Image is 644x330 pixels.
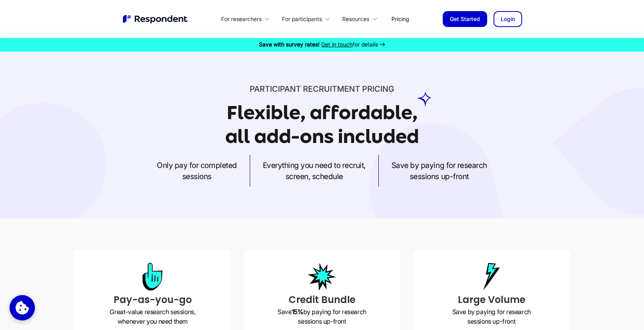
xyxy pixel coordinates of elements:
[225,102,419,147] h1: Flexible, affordable, all add-ons included
[250,307,394,326] p: Save by paying for research sessions up-front
[250,84,360,94] span: Participant recruitment
[342,15,369,23] div: Resources
[259,41,320,48] strong: Save with survey rates!
[385,10,415,28] a: Pricing
[338,10,385,28] div: Resources
[81,307,225,326] p: Great-value research sessions, whenever you need them
[81,293,225,307] h3: Pay-as-you-go
[282,15,322,23] div: For participants
[221,15,262,23] div: For researchers
[278,10,338,28] div: For participants
[122,14,189,24] a: home
[250,293,394,307] h3: Credit Bundle
[292,308,303,316] strong: 15%
[122,14,189,24] img: Untitled UI logotext
[259,41,378,48] div: for details
[217,10,278,28] div: For researchers
[419,307,563,326] p: Save by paying for research sessions up-front
[321,41,353,48] span: Get in touch
[263,160,366,182] p: Everything you need to recruit, screen, schedule
[391,160,487,182] p: Save by paying for research sessions up-front
[443,11,487,27] a: Get Started
[494,11,522,27] a: Login
[157,160,237,182] p: Only pay for completed sessions
[362,84,394,94] span: PRICING
[419,293,563,307] h3: Large Volume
